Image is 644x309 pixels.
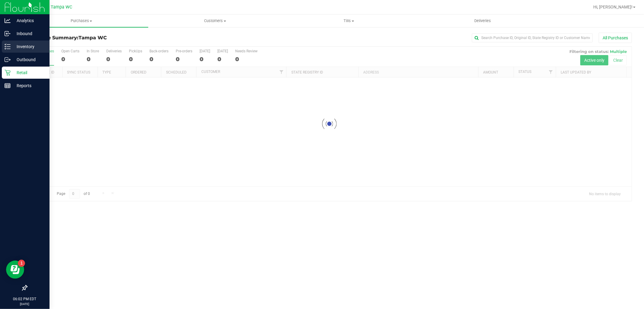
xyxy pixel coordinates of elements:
[5,18,11,24] inline-svg: Analytics
[51,5,72,10] span: Tampa WC
[11,82,47,89] p: Reports
[472,33,593,42] input: Search Purchase ID, Original ID, State Registry ID or Customer Name...
[5,31,11,37] inline-svg: Inbound
[5,57,11,63] inline-svg: Outbound
[3,302,47,306] p: [DATE]
[11,43,47,50] p: Inventory
[5,44,11,50] inline-svg: Inventory
[11,69,47,76] p: Retail
[18,260,25,267] iframe: Resource center unread badge
[5,83,11,89] inline-svg: Reports
[593,5,633,9] span: Hi, [PERSON_NAME]!
[282,15,416,27] a: Tills
[6,261,24,279] iframe: Resource center
[11,56,47,63] p: Outbound
[282,18,415,24] span: Tills
[599,33,632,43] button: All Purchases
[3,296,47,302] p: 06:02 PM EDT
[78,35,107,41] span: Tampa WC
[27,35,228,41] h3: Purchase Summary:
[14,15,148,27] a: Purchases
[5,70,11,76] inline-svg: Retail
[149,18,282,24] span: Customers
[466,18,499,24] span: Deliveries
[148,15,282,27] a: Customers
[11,17,47,24] p: Analytics
[11,30,47,37] p: Inbound
[14,18,148,24] span: Purchases
[416,15,549,27] a: Deliveries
